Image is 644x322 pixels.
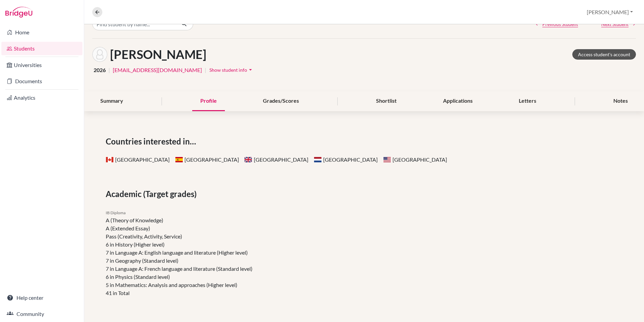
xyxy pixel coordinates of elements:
[1,307,82,321] a: Community
[110,47,206,62] h1: [PERSON_NAME]
[1,58,82,72] a: Universities
[1,42,82,55] a: Students
[205,66,206,74] span: |
[5,7,32,18] img: Bridge-U
[108,66,110,74] span: |
[383,157,391,163] span: United States of America
[314,157,322,163] span: Netherlands
[94,66,106,74] span: 2026
[314,156,378,163] span: [GEOGRAPHIC_DATA]
[175,156,239,163] span: [GEOGRAPHIC_DATA]
[1,91,82,104] a: Analytics
[1,26,82,39] a: Home
[92,47,107,62] img: Sherine Bahri's avatar
[383,156,447,163] span: [GEOGRAPHIC_DATA]
[106,289,359,297] li: 41 in Total
[192,91,225,111] div: Profile
[92,91,131,111] div: Summary
[209,65,254,75] button: Show student infoarrow_drop_down
[572,49,636,60] a: Access student's account
[511,91,544,111] div: Letters
[106,281,359,289] li: 5 in Mathematics: Analysis and approaches (Higher level)
[106,240,359,249] li: 6 in History (Higher level)
[106,188,199,200] span: Academic (Target grades)
[247,66,254,73] i: arrow_drop_down
[113,66,202,74] a: [EMAIL_ADDRESS][DOMAIN_NAME]
[106,157,114,163] span: Canada
[435,91,481,111] div: Applications
[1,74,82,88] a: Documents
[106,224,359,232] li: A (Extended Essay)
[106,257,359,265] li: 7 in Geography (Standard level)
[244,157,252,163] span: United Kingdom
[106,210,126,215] span: IB Diploma
[209,67,247,73] span: Show student info
[106,265,359,273] li: 7 in Language A: French language and literature (Standard level)
[106,249,359,257] li: 7 in Language A: English language and literature (Higher level)
[255,91,307,111] div: Grades/Scores
[1,291,82,304] a: Help center
[584,6,636,19] button: [PERSON_NAME]
[106,273,359,281] li: 6 in Physics (Standard level)
[605,91,636,111] div: Notes
[106,232,359,240] li: Pass (Creativity, Activity, Service)
[175,157,183,163] span: Spain
[106,216,359,224] li: A (Theory of Knowledge)
[368,91,405,111] div: Shortlist
[244,156,308,163] span: [GEOGRAPHIC_DATA]
[106,135,199,148] span: Countries interested in…
[106,156,170,163] span: [GEOGRAPHIC_DATA]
